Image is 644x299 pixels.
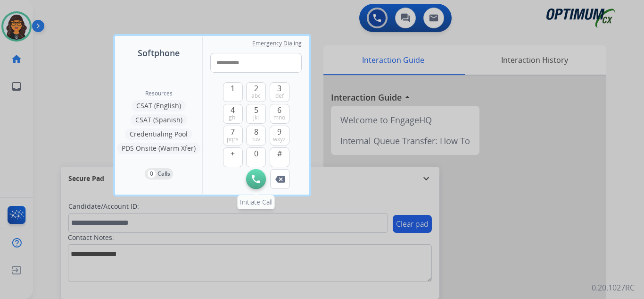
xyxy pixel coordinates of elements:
[125,128,192,140] button: Credentialing Pool
[246,147,266,167] button: 0
[145,90,173,97] span: Resources
[227,136,239,143] span: pqrs
[131,114,187,126] button: CSAT (Spanish)
[229,114,237,121] span: ghi
[223,126,243,145] button: 7pqrs
[246,169,266,189] button: Initiate Call
[277,104,281,116] span: 6
[270,147,289,167] button: #
[138,46,180,60] span: Softphone
[252,136,260,143] span: tuv
[223,82,243,102] button: 1
[270,82,289,102] button: 3def
[148,170,156,178] p: 0
[275,92,284,100] span: def
[270,126,289,145] button: 9wxyz
[252,175,260,183] img: call-button
[273,136,286,143] span: wxyz
[231,126,235,137] span: 7
[117,143,200,154] button: PDS Onsite (Warm Xfer)
[277,126,281,137] span: 9
[254,126,258,137] span: 8
[253,114,259,121] span: jkl
[132,100,186,111] button: CSAT (English)
[275,176,285,183] img: call-button
[223,104,243,124] button: 4ghi
[231,83,235,94] span: 1
[273,114,285,121] span: mno
[270,104,289,124] button: 6mno
[223,147,243,167] button: +
[277,83,281,94] span: 3
[254,148,258,159] span: 0
[277,148,282,159] span: #
[254,104,258,116] span: 5
[246,104,266,124] button: 5jkl
[231,104,235,116] span: 4
[157,170,170,178] p: Calls
[246,126,266,145] button: 8tuv
[592,282,635,293] p: 0.20.1027RC
[251,92,261,100] span: abc
[231,148,235,159] span: +
[145,168,173,179] button: 0Calls
[240,197,272,206] span: Initiate Call
[246,82,266,102] button: 2abc
[254,83,258,94] span: 2
[252,40,302,47] span: Emergency Dialing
